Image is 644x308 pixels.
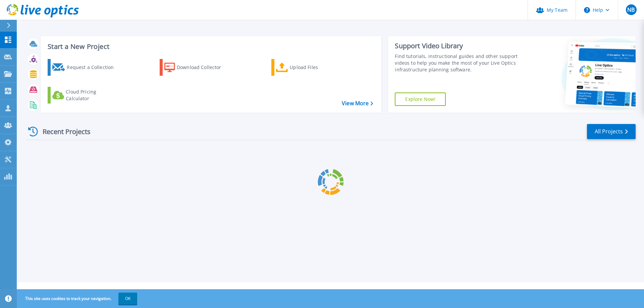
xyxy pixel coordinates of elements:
span: NB [627,7,635,12]
div: Find tutorials, instructional guides and other support videos to help you make the most of your L... [395,53,521,73]
div: Request a Collection [67,61,120,74]
div: Support Video Library [395,42,521,50]
div: Recent Projects [26,123,100,140]
a: Explore Now! [395,93,446,106]
a: Upload Files [271,59,346,76]
a: View More [342,100,373,107]
div: Upload Files [290,61,343,74]
a: Download Collector [160,59,234,76]
a: All Projects [587,124,636,139]
div: Cloud Pricing Calculator [66,88,119,102]
a: Request a Collection [48,59,122,76]
button: OK [118,293,137,305]
h3: Start a New Project [48,43,373,50]
a: Cloud Pricing Calculator [48,87,122,104]
span: This site uses cookies to track your navigation. [18,293,137,305]
div: Download Collector [177,61,230,74]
